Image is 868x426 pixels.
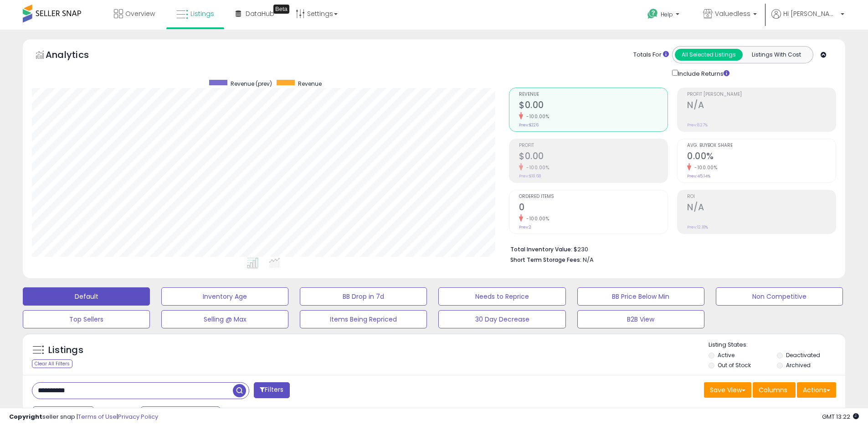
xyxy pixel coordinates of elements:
span: Columns [759,385,787,395]
span: DataHub [246,9,274,18]
h2: 0.00% [687,151,836,163]
a: Hi [PERSON_NAME] [771,9,844,30]
small: -100.00% [523,113,549,120]
button: Save View [704,382,751,398]
span: N/A [583,255,594,264]
div: Tooltip anchor [273,5,289,14]
small: Prev: $18.68 [519,173,541,179]
span: Profit [PERSON_NAME] [687,92,836,97]
span: Avg. Buybox Share [687,143,836,148]
button: BB Drop in 7d [300,287,427,306]
h2: N/A [687,202,836,214]
button: Filters [254,382,289,398]
span: ROI [687,194,836,199]
span: Revenue (prev) [231,80,272,88]
button: Non Competitive [716,287,843,306]
span: Help [661,10,673,18]
p: Listing States: [709,341,845,349]
span: 2025-09-11 13:22 GMT [822,412,859,421]
button: Inventory Age [161,287,288,306]
span: Listings [190,9,214,18]
label: Active [718,351,734,359]
span: Valuedless [715,9,750,18]
small: Prev: 45.14% [687,173,710,179]
small: -100.00% [523,164,549,171]
button: Needs to Reprice [438,287,565,306]
div: Totals For [633,51,669,59]
button: Default [23,287,150,306]
b: Short Term Storage Fees: [510,256,581,264]
small: Prev: $226 [519,122,539,128]
small: -100.00% [523,215,549,222]
a: Privacy Policy [118,412,158,421]
div: Clear All Filters [32,359,72,368]
span: Revenue [298,80,322,88]
i: Get Help [647,8,658,20]
button: Top Sellers [23,310,150,328]
button: Selling @ Max [161,310,288,328]
strong: Copyright [9,412,42,421]
h2: N/A [687,100,836,112]
small: Prev: 2 [519,224,531,230]
button: Items Being Repriced [300,310,427,328]
button: Listings With Cost [742,49,810,61]
li: $230 [510,243,829,254]
button: Actions [797,382,836,398]
button: BB Price Below Min [577,287,704,306]
h5: Analytics [46,48,107,63]
button: All Selected Listings [675,49,743,61]
small: Prev: 8.27% [687,122,708,128]
h2: $0.00 [519,100,668,112]
label: Archived [786,361,811,369]
a: Terms of Use [78,412,117,421]
h2: $0.00 [519,151,668,163]
label: Out of Stock [718,361,751,369]
label: Deactivated [786,351,820,359]
small: -100.00% [691,164,717,171]
small: Prev: 12.18% [687,224,708,230]
span: Overview [125,9,155,18]
span: Revenue [519,92,668,97]
span: Ordered Items [519,194,668,199]
b: Total Inventory Value: [510,245,572,253]
button: Columns [753,382,796,398]
button: 30 Day Decrease [438,310,565,328]
span: Hi [PERSON_NAME] [783,9,838,18]
a: Help [640,1,688,30]
h5: Listings [48,344,83,357]
span: Profit [519,143,668,148]
div: Include Returns [665,68,740,78]
div: seller snap | | [9,413,158,421]
button: B2B View [577,310,704,328]
h2: 0 [519,202,668,214]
